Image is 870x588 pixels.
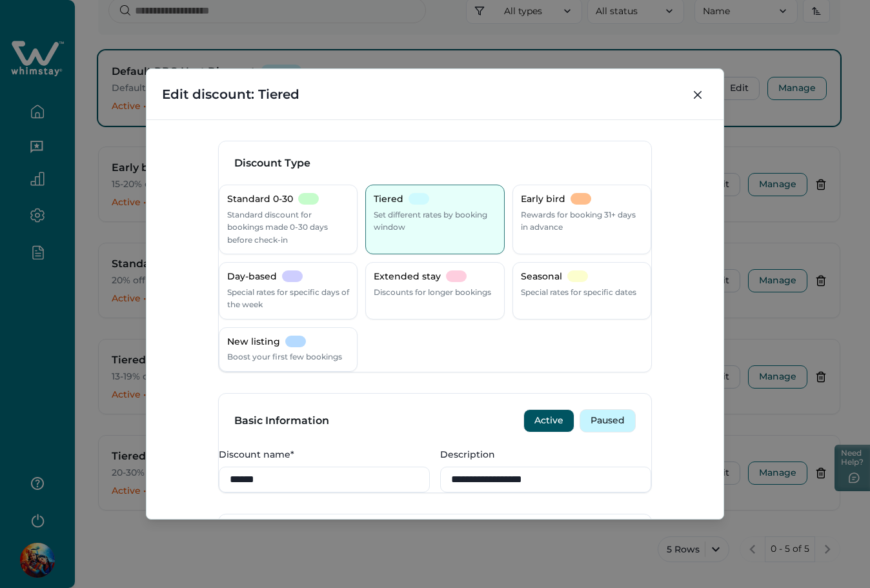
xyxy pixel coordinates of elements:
p: Day-based [227,270,277,283]
p: New listing [227,336,280,349]
p: Early bird [521,193,565,206]
p: Seasonal [521,270,562,283]
p: Standard 0-30 [227,193,293,206]
p: Rewards for booking 31+ days in advance [521,208,643,234]
p: Special rates for specific days of the week [227,286,349,311]
button: Paused [580,409,636,432]
label: Discount name* [219,448,422,461]
label: Description [440,448,643,461]
p: Boost your first few bookings [227,350,342,363]
p: Standard discount for bookings made 0-30 days before check-in [227,208,349,247]
p: Special rates for specific dates [521,286,636,299]
header: Edit discount: Tiered [147,69,723,119]
h3: Discount Type [234,157,636,170]
button: Close [687,85,708,105]
p: Discounts for longer bookings [374,286,491,299]
p: Set different rates by booking window [374,208,496,234]
p: Tiered [374,193,403,206]
button: Active [523,409,574,432]
h3: Basic Information [234,414,329,427]
p: Extended stay [374,270,441,283]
